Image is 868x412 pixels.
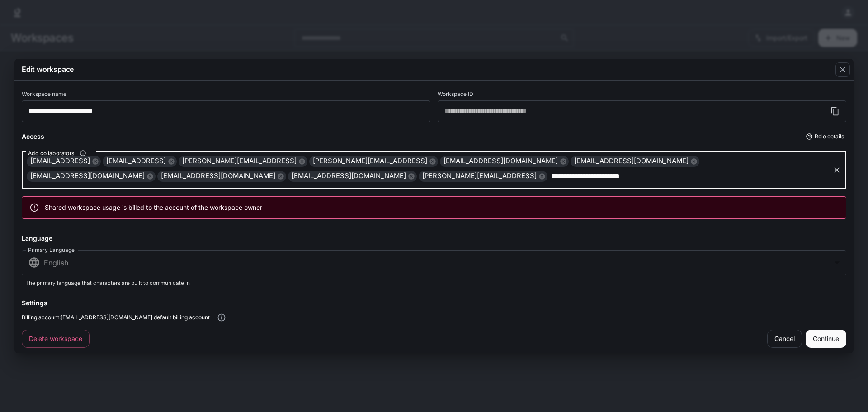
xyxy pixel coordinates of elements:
span: [EMAIL_ADDRESS][DOMAIN_NAME] [288,171,410,181]
span: [PERSON_NAME][EMAIL_ADDRESS] [179,156,300,166]
span: [PERSON_NAME][EMAIL_ADDRESS] [419,171,540,181]
div: [PERSON_NAME][EMAIL_ADDRESS] [419,171,547,182]
span: [EMAIL_ADDRESS][DOMAIN_NAME] [571,156,692,166]
div: [EMAIL_ADDRESS] [103,156,177,167]
div: Shared workspace usage is billed to the account of the workspace owner [45,199,262,216]
button: Continue [806,330,846,348]
p: Workspace name [22,91,66,97]
p: Language [22,233,52,243]
span: [EMAIL_ADDRESS][DOMAIN_NAME] [157,171,279,181]
div: [EMAIL_ADDRESS][DOMAIN_NAME] [157,171,286,182]
div: [EMAIL_ADDRESS][DOMAIN_NAME] [440,156,569,167]
span: [EMAIL_ADDRESS] [27,156,94,166]
p: Settings [22,298,47,308]
div: Workspace ID cannot be changed [438,91,846,122]
p: English [44,257,832,268]
span: Add collaborators [28,149,74,157]
div: [PERSON_NAME][EMAIL_ADDRESS] [179,156,307,167]
label: Primary Language [28,246,75,254]
p: Access [22,132,44,141]
button: Delete workspace [22,330,90,348]
span: [EMAIL_ADDRESS] [103,156,170,166]
span: [EMAIL_ADDRESS][DOMAIN_NAME] [27,171,148,181]
p: The primary language that characters are built to communicate in [25,279,843,287]
span: [PERSON_NAME][EMAIL_ADDRESS] [309,156,431,166]
p: Workspace ID [438,91,473,97]
div: [EMAIL_ADDRESS][DOMAIN_NAME] [571,156,699,167]
div: [EMAIL_ADDRESS] [27,156,101,167]
div: English [22,249,846,276]
div: [PERSON_NAME][EMAIL_ADDRESS] [309,156,438,167]
span: Billing account: [EMAIL_ADDRESS][DOMAIN_NAME] default billing account [22,313,210,322]
a: Cancel [767,330,802,348]
div: [EMAIL_ADDRESS][DOMAIN_NAME] [27,171,156,182]
div: [EMAIL_ADDRESS][DOMAIN_NAME] [288,171,417,182]
p: Edit workspace [22,64,74,75]
button: Clear [830,164,843,176]
button: Add collaborators [77,147,89,159]
button: Role details [804,129,846,144]
span: [EMAIL_ADDRESS][DOMAIN_NAME] [440,156,561,166]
